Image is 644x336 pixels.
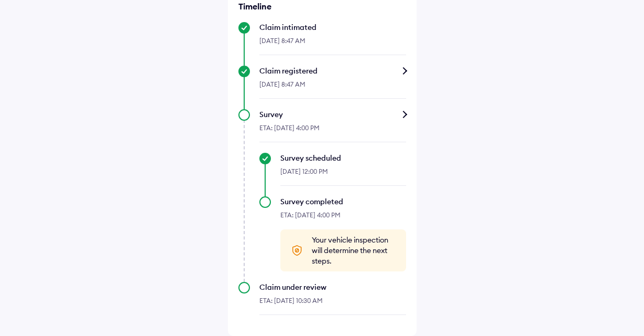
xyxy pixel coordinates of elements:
[238,1,406,12] h6: Timeline
[280,196,406,207] div: Survey completed
[280,207,406,229] div: ETA: [DATE] 4:00 PM
[259,109,406,120] div: Survey
[259,22,406,33] div: Claim intimated
[259,76,406,99] div: [DATE] 8:47 AM
[259,120,406,142] div: ETA: [DATE] 4:00 PM
[259,282,406,292] div: Claim under review
[280,163,406,186] div: [DATE] 12:00 PM
[312,235,396,266] span: Your vehicle inspection will determine the next steps.
[259,292,406,315] div: ETA: [DATE] 10:30 AM
[259,33,406,55] div: [DATE] 8:47 AM
[259,66,406,76] div: Claim registered
[280,153,406,163] div: Survey scheduled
